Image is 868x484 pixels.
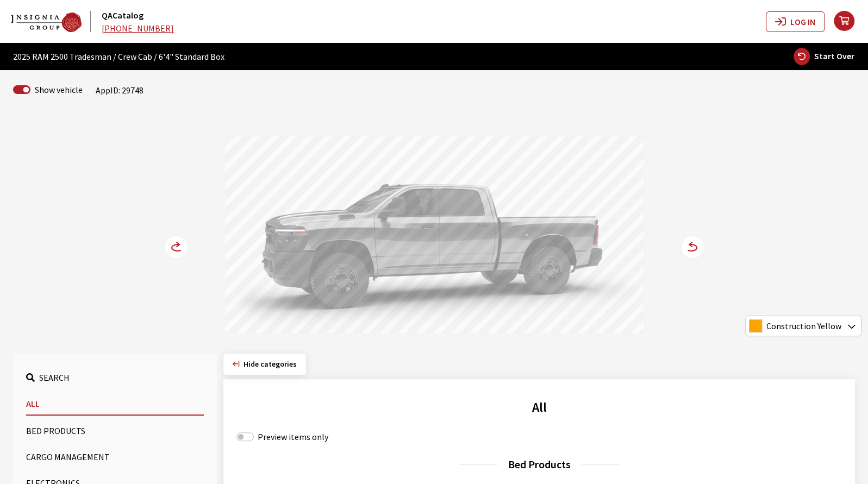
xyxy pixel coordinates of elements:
[746,316,861,336] span: Construction Yellow
[35,83,83,96] label: Show vehicle
[39,372,70,383] span: Search
[766,319,850,332] span: Construction Yellow
[745,316,861,336] span: Construction Yellow
[236,398,842,417] h2: All
[258,430,328,443] label: Preview items only
[26,420,204,442] button: Bed Products
[13,50,224,63] span: 2025 RAM 2500 Tradesman / Crew Cab / 6'4" Standard Box
[243,359,297,369] span: Click to hide category section.
[96,84,143,97] div: AppID: 29748
[102,23,174,34] a: [PHONE_NUMBER]
[26,393,204,416] button: All
[26,446,204,468] button: Cargo Management
[236,456,842,473] h3: Bed Products
[102,10,143,21] a: QACatalog
[766,11,825,32] button: Log In
[11,12,82,32] img: Dashboard
[11,11,99,32] a: QACatalog logo
[833,2,868,41] button: your cart
[814,51,854,61] span: Start Over
[793,47,855,66] button: Start Over
[223,354,306,375] button: Hide categories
